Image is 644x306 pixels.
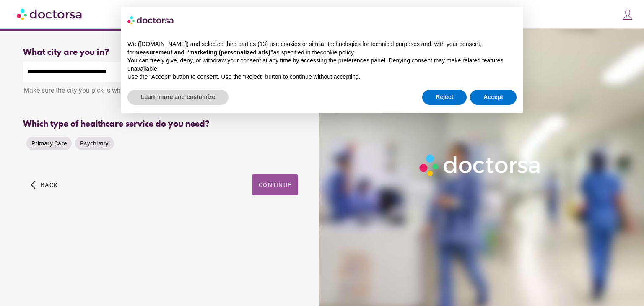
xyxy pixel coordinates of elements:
[470,90,517,105] button: Accept
[259,182,291,188] span: Continue
[422,90,467,105] button: Reject
[127,40,517,57] p: We ([DOMAIN_NAME]) and selected third parties (13) use cookies or similar technologies for techni...
[23,48,298,57] div: What city are you in?
[416,151,545,179] img: Logo-Doctorsa-trans-White-partial-flat.png
[31,140,67,147] span: Primary Care
[17,5,83,23] img: Doctorsa.com
[127,73,517,81] p: Use the “Accept” button to consent. Use the “Reject” button to continue without accepting.
[80,140,109,147] span: Psychiatry
[622,9,634,21] img: icons8-customer-100.png
[252,174,298,195] button: Continue
[134,49,273,56] strong: measurement and “marketing (personalized ads)”
[320,49,353,56] a: cookie policy
[41,182,58,188] span: Back
[23,119,298,129] div: Which type of healthcare service do you need?
[27,174,61,195] button: arrow_back_ios Back
[127,57,517,73] p: You can freely give, deny, or withdraw your consent at any time by accessing the preferences pane...
[23,82,298,101] div: Make sure the city you pick is where you need assistance.
[127,13,174,27] img: logo
[127,90,229,105] button: Learn more and customize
